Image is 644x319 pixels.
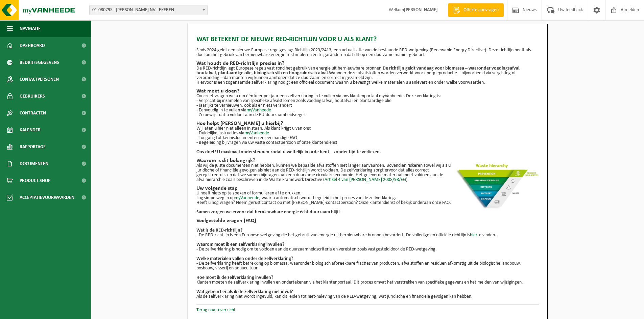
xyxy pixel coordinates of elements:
[196,163,539,182] p: Als wij de juiste documenten niet hebben, kunnen we bepaalde afvalstoffen niet langer aanvaarden....
[20,105,46,122] span: Contracten
[196,113,539,117] p: - Zo bewijst dat u voldoet aan de EU-duurzaamheidsregels
[196,158,539,163] h2: Waarom is dit belangrijk?
[20,138,46,155] span: Rapportage
[20,54,59,71] span: Bedrijfsgegevens
[196,218,539,223] h2: Veelgestelde vragen (FAQ)
[196,34,377,45] span: Wat betekent de nieuwe RED-richtlijn voor u als klant?
[20,71,59,88] span: Contactpersonen
[196,294,539,299] p: Als de zelfverklaring niet wordt ingevuld, kan dit leiden tot niet-naleving van de RED-wetgeving,...
[20,37,45,54] span: Dashboard
[196,201,539,205] p: Heeft u nog vragen? Neem gerust contact op met [PERSON_NAME]-contactpersoon? Onze klantendienst o...
[20,20,41,37] span: Navigatie
[470,233,477,238] a: hier
[244,131,269,136] a: myVanheede
[196,191,539,201] p: U hoeft niets op te zoeken of formulieren af te drukken. Log simpelweg in op , waar u automatisch...
[196,280,539,285] p: Klanten moeten de zelfverklaring invullen en ondertekenen via het klantenportaal. Dit proces omva...
[404,7,438,12] strong: [PERSON_NAME]
[196,131,539,136] p: - Duidelijke instructies via
[196,275,273,280] b: Hoe moet ik de zelfverklaring invullen?
[196,210,341,215] b: Samen zorgen we ervoor dat hernieuwbare energie écht duurzaam blijft.
[196,103,539,108] p: - Jaarlijks te vernieuwen, ook als er niets verandert
[196,108,539,113] p: - Eenvoudig in te vullen via
[20,172,50,189] span: Product Shop
[20,122,41,138] span: Kalender
[196,289,293,294] b: Wat gebeurt er als ik de zelfverklaring niet invul?
[196,94,539,99] p: Concreet vragen we u om één keer per jaar een zelfverklaring in te vullen via ons klantenportaal ...
[196,88,539,94] h2: Wat moet u doen?
[196,80,539,85] p: Hiervoor is een zogenaamde zelfverklaring nodig: een officieel document waarin u bevestigt welke ...
[196,308,236,313] a: Terug naar overzicht
[196,66,521,76] strong: De richtlijn geldt vandaag voor biomassa – waaronder voedingsafval, houtafval, plantaardige olie,...
[196,261,539,271] p: - De zelfverklaring heeft betrekking op biomassa, waaronder biologisch afbreekbare fracties van p...
[246,108,271,113] a: myVanheede
[196,126,539,131] p: Wij laten u hier niet alleen in staan. Als klant krijgt u van ons:
[20,88,45,105] span: Gebruikers
[196,140,539,145] p: - Begeleiding bij vragen via uw vaste contactpersoon of onze klantendienst
[196,228,242,233] b: Wat is de RED-richtlijn?
[196,186,539,191] h2: Uw volgende stap
[20,189,74,206] span: Acceptatievoorwaarden
[196,242,284,247] b: Waarom moet ik een zelfverklaring invullen?
[196,121,539,126] h2: Hoe helpt [PERSON_NAME] u hierbij?
[196,150,381,155] strong: Ons doel? U maximaal ondersteunen zodat u wettelijk in orde bent – zonder tijd te verliezen.
[196,256,293,261] b: Welke materialen vallen onder de zelfverklaring?
[196,61,539,66] h2: Wat houdt de RED-richtlijn precies in?
[196,66,539,80] p: De RED-richtlijn legt Europese regels vast rond het gebruik van energie uit hernieuwbare bronnen....
[325,177,406,182] a: Artikel 4 van [PERSON_NAME] 2008/98/EG
[89,5,208,15] span: 01-080795 - DANNY LAURYSSENS NV - EKEREN
[20,155,48,172] span: Documenten
[235,195,259,201] a: myVanheede
[90,5,207,15] span: 01-080795 - DANNY LAURYSSENS NV - EKEREN
[196,247,539,252] p: - De zelfverklaring is nodig om te voldoen aan de duurzaamheidscriteria en vereisten zoals vastge...
[462,7,500,14] span: Offerte aanvragen
[196,99,539,103] p: - Verplicht bij inzamelen van specifieke afvalstromen zoals voedingsafval, houtafval en plantaard...
[448,3,504,17] a: Offerte aanvragen
[196,136,539,140] p: - Toegang tot kennisdocumenten en een handige FAQ
[196,48,539,57] p: Sinds 2024 geldt een nieuwe Europese regelgeving: Richtlijn 2023/2413, een actualisatie van de be...
[196,233,539,238] p: - De RED-richtlijn is een Europese wetgeving die het gebruik van energie uit hernieuwbare bronnen...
